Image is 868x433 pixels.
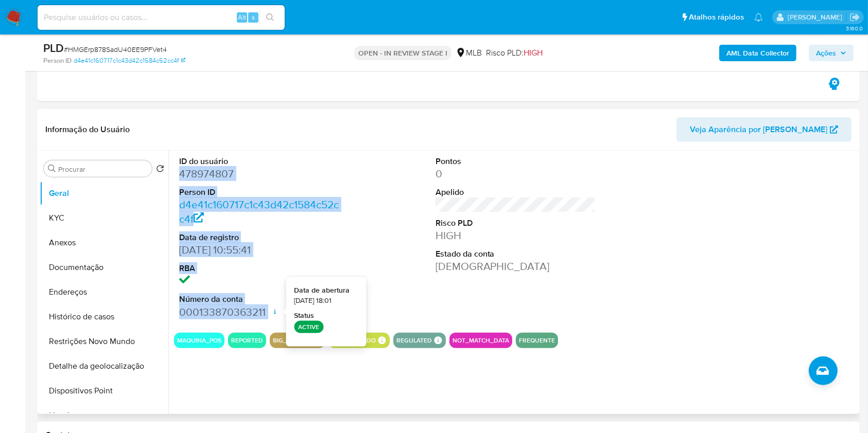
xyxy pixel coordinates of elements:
[456,47,482,59] div: MLB
[179,187,340,198] dt: Person ID
[849,12,860,23] a: Sair
[524,47,543,59] span: HIGH
[179,263,340,274] dt: RBA
[43,40,64,56] b: PLD
[259,10,281,25] button: search-icon
[43,56,72,65] b: Person ID
[179,232,340,243] dt: Data de registro
[58,165,148,174] input: Procurar
[809,45,854,61] button: Ações
[436,259,596,274] dd: [DEMOGRAPHIC_DATA]
[436,167,596,181] dd: 0
[294,285,350,296] strong: Data de abertura
[436,187,596,198] dt: Apelido
[179,167,340,181] dd: 478974807
[252,12,255,22] span: s
[719,45,796,61] button: AML Data Collector
[40,230,168,255] button: Anexos
[726,45,789,61] b: AML Data Collector
[179,243,340,257] dd: [DATE] 10:55:41
[38,11,285,24] input: Pesquise usuários ou casos...
[40,304,168,329] button: Histórico de casos
[179,305,340,319] dd: 000133870363211
[754,13,763,22] a: Notificações
[179,197,339,226] a: d4e41c160717c1c43d42c1584c52cc4f
[436,218,596,229] dt: Risco PLD
[40,354,168,378] button: Detalhe da geolocalização
[40,181,168,206] button: Geral
[294,295,332,305] span: [DATE] 18:01
[179,294,340,305] dt: Número da conta
[436,156,596,167] dt: Pontos
[788,12,846,22] p: lucas.barboza@mercadolivre.com
[690,117,827,142] span: Veja Aparência por [PERSON_NAME]
[294,311,315,321] strong: Status
[816,45,836,61] span: Ações
[436,248,596,260] dt: Estado da conta
[40,255,168,280] button: Documentação
[40,206,168,230] button: KYC
[156,165,164,176] button: Retornar ao pedido padrão
[676,117,852,142] button: Veja Aparência por [PERSON_NAME]
[486,47,543,59] span: Risco PLD:
[294,321,324,333] p: ACTIVE
[436,228,596,243] dd: HIGH
[354,46,452,60] p: OPEN - IN REVIEW STAGE I
[40,378,168,403] button: Dispositivos Point
[179,156,340,167] dt: ID do usuário
[48,165,56,173] button: Procurar
[40,403,168,428] button: Lista Interna
[74,56,185,65] a: d4e41c160717c1c43d42c1584c52cc4f
[846,24,863,32] span: 3.160.0
[40,329,168,354] button: Restrições Novo Mundo
[689,12,744,23] span: Atalhos rápidos
[40,280,168,304] button: Endereços
[64,44,167,55] span: # HMGErp878SadU40EE9PFVet4
[238,12,246,22] span: Alt
[45,124,130,135] h1: Informação do Usuário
